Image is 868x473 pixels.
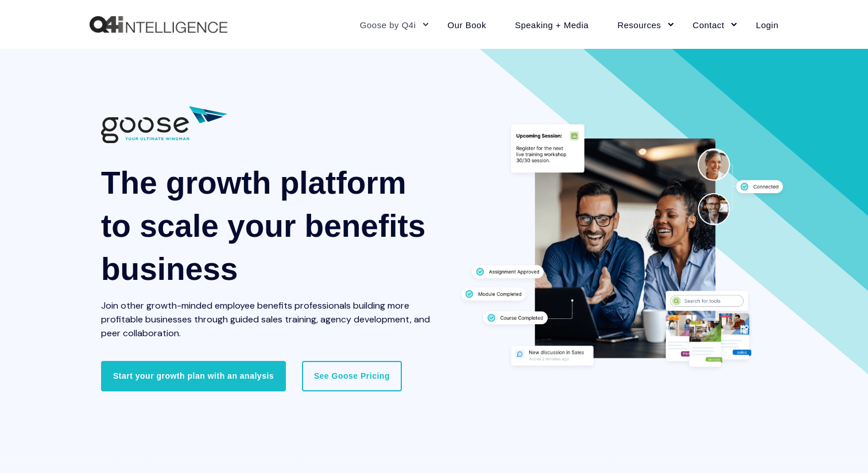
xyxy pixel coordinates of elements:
img: 01882 Goose Q4i Logo wTag-CC [101,106,227,143]
a: See Goose Pricing [302,361,402,391]
a: Back to Home [90,16,227,33]
span: Join other growth-minded employee benefits professionals building more profitable businesses thro... [101,299,430,339]
img: Q4intelligence, LLC logo [90,16,227,33]
span: The growth platform to scale your benefits business [101,165,425,287]
a: Start your growth plan with an analysis [101,361,286,391]
img: Two professionals working together at a desk surrounded by graphics displaying different features... [454,119,790,375]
